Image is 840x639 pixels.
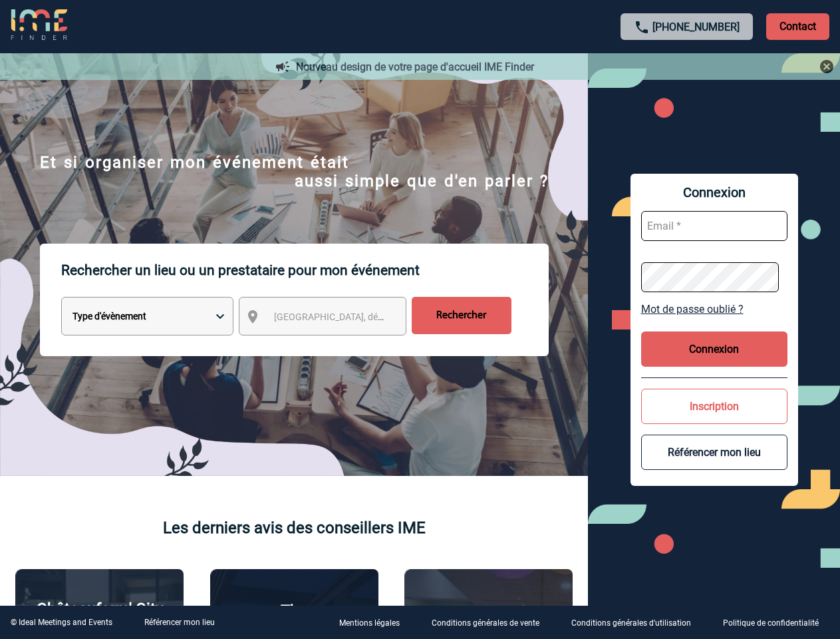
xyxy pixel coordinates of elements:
a: Conditions générales de vente [421,616,561,629]
div: © Ideal Meetings and Events [11,618,112,627]
p: Conditions générales de vente [432,619,539,628]
a: Politique de confidentialité [712,616,840,629]
p: Politique de confidentialité [723,619,819,628]
a: Référencer mon lieu [144,618,215,627]
a: Mentions légales [329,616,421,629]
p: Mentions légales [339,619,400,628]
a: Conditions générales d'utilisation [561,616,712,629]
p: Conditions générales d'utilisation [571,619,691,628]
